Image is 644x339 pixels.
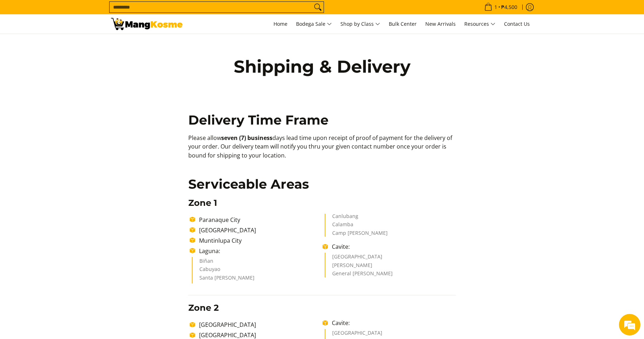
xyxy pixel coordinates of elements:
[493,5,498,10] span: 1
[464,20,495,29] span: Resources
[188,302,456,313] h3: Zone 2
[461,14,499,34] a: Resources
[195,320,323,329] li: [GEOGRAPHIC_DATA]
[188,112,456,128] h2: Delivery Time Frame
[425,20,456,27] span: New Arrivals
[292,14,335,34] a: Bodega Sale
[218,56,426,77] h1: Shipping & Delivery
[195,247,323,255] li: Laguna:
[389,20,417,27] span: Bulk Center
[296,20,332,29] span: Bodega Sale
[504,20,530,27] span: Contact Us
[328,242,455,251] li: Cavite:
[199,258,316,267] li: Biñan
[340,20,380,29] span: Shop by Class
[111,18,183,30] img: Shipping &amp; Delivery Page l Mang Kosme: Home Appliances Warehouse Sale!
[482,3,519,11] span: •
[312,2,324,13] button: Search
[332,214,449,222] li: Canlubang
[332,330,449,339] li: [GEOGRAPHIC_DATA]
[332,263,449,271] li: [PERSON_NAME]
[221,134,272,142] b: seven (7) business
[195,236,323,245] li: Muntinlupa City
[199,216,240,224] span: Paranaque City
[332,222,449,231] li: Calamba
[188,134,456,167] p: Please allow days lead time upon receipt of proof of payment for the delivery of your order. Our ...
[337,14,384,34] a: Shop by Class
[199,275,316,284] li: Santa [PERSON_NAME]
[190,14,533,34] nav: Main Menu
[188,198,456,208] h3: Zone 1
[332,254,449,263] li: [GEOGRAPHIC_DATA]
[328,319,455,327] li: Cavite:
[500,5,518,10] span: ₱4,500
[188,176,456,192] h2: Serviceable Areas
[195,226,323,234] li: [GEOGRAPHIC_DATA]
[273,20,287,27] span: Home
[422,14,459,34] a: New Arrivals
[332,231,449,237] li: Camp [PERSON_NAME]
[270,14,291,34] a: Home
[332,271,449,277] li: General [PERSON_NAME]
[385,14,420,34] a: Bulk Center
[199,267,316,275] li: Cabuyao
[500,14,533,34] a: Contact Us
